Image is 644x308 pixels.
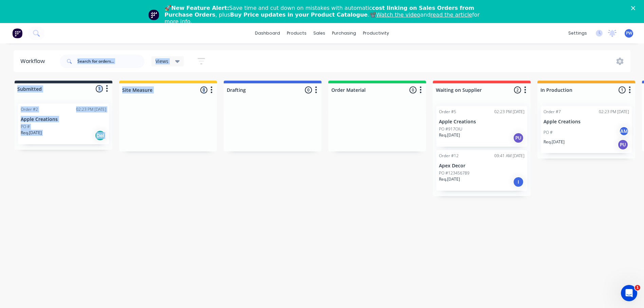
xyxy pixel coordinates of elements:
p: Req. [DATE] [544,139,565,145]
p: PO # [544,129,553,136]
div: Close [631,6,638,10]
div: 09:41 AM [DATE] [494,153,525,159]
input: Search for orders... [77,55,145,68]
p: Req. [DATE] [21,130,42,136]
p: Apple Creations [544,119,629,125]
div: 02:23 PM [DATE] [494,109,525,115]
div: settings [565,28,590,38]
p: PO #123456789 [439,170,470,176]
b: Buy Price updates in your Product Catalogue [230,12,368,18]
p: Req. [DATE] [439,132,460,138]
img: Profile image for Team [148,9,159,20]
p: PO #917OIU [439,126,462,132]
div: Order #12 [439,153,459,159]
b: cost linking on Sales Orders from Purchase Orders [165,5,474,18]
div: Order #202:23 PM [DATE]Apple CreationsPO #Req.[DATE]Del [18,104,109,144]
span: Views [155,58,168,65]
div: Workflow [20,57,48,65]
p: Apple Creations [21,117,106,122]
p: PO # [21,124,30,130]
div: 02:23 PM [DATE] [76,106,106,112]
a: Watch the video [376,12,420,18]
div: sales [310,28,329,38]
div: purchasing [329,28,360,38]
b: New Feature Alert: [171,5,229,11]
div: I [513,177,524,187]
iframe: Intercom live chat [621,285,637,301]
div: 02:23 PM [DATE] [599,109,629,115]
div: Order #1209:41 AM [DATE]Apex DecorPO #123456789Req.[DATE]I [436,150,527,191]
a: dashboard [252,28,283,38]
p: Req. [DATE] [439,176,460,182]
p: Apex Decor [439,163,525,169]
div: Order #5 [439,109,456,115]
div: 🚀 Save time and cut down on mistakes with automatic , plus .📽️ and for more info. [165,5,485,25]
div: PU [618,139,628,150]
div: products [283,28,310,38]
p: Apple Creations [439,119,525,125]
a: read the article [430,12,472,18]
span: 1 [635,285,640,290]
div: AM [619,126,629,136]
div: Order #2 [21,106,38,112]
span: PW [626,30,632,36]
div: Del [95,130,106,141]
div: Order #502:23 PM [DATE]Apple CreationsPO #917OIUReq.[DATE]PU [436,106,527,147]
div: productivity [360,28,392,38]
div: Order #7 [544,109,561,115]
div: PU [513,132,524,143]
div: Order #702:23 PM [DATE]Apple CreationsPO #AMReq.[DATE]PU [541,106,632,153]
img: Factory [12,28,22,38]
